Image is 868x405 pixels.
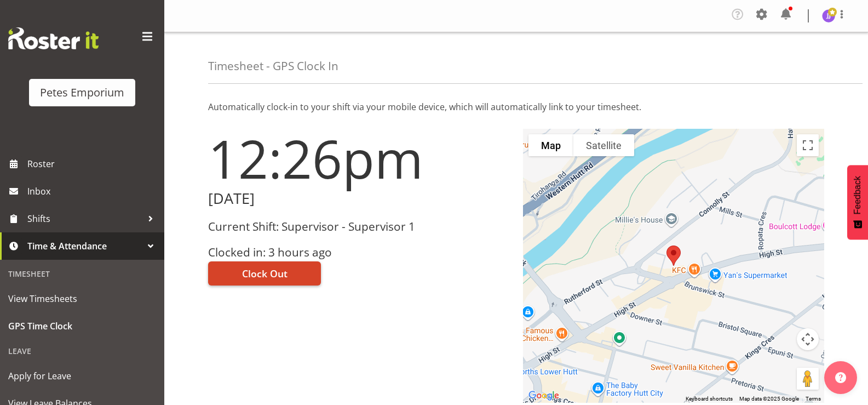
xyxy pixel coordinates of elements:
[208,261,321,286] button: Clock Out
[242,266,288,281] span: Clock Out
[208,246,510,259] h3: Clocked in: 3 hours ago
[853,176,863,214] span: Feedback
[3,312,162,340] a: GPS Time Clock
[822,9,835,22] img: janelle-jonkers702.jpg
[797,328,819,350] button: Map camera controls
[208,129,510,188] h1: 12:26pm
[526,389,562,403] a: Open this area in Google Maps (opens a new window)
[8,368,156,384] span: Apply for Leave
[208,100,824,113] p: Automatically clock-in to your shift via your mobile device, which will automatically link to you...
[797,368,819,390] button: Drag Pegman onto the map to open Street View
[8,318,156,334] span: GPS Time Clock
[27,238,142,254] span: Time & Attendance
[40,84,124,101] div: Petes Emporium
[8,290,156,307] span: View Timesheets
[528,134,573,156] button: Show street map
[3,362,162,390] a: Apply for Leave
[3,340,162,362] div: Leave
[526,389,562,403] img: Google
[8,27,99,49] img: Rosterit website logo
[208,220,510,233] h3: Current Shift: Supervisor - Supervisor 1
[27,210,142,227] span: Shifts
[27,183,159,199] span: Inbox
[208,190,510,207] h2: [DATE]
[797,134,819,156] button: Toggle fullscreen view
[3,285,162,312] a: View Timesheets
[686,395,733,403] button: Keyboard shortcuts
[806,396,821,402] a: Terms (opens in new tab)
[847,165,868,239] button: Feedback - Show survey
[3,263,162,285] div: Timesheet
[573,134,634,156] button: Show satellite imagery
[739,396,799,402] span: Map data ©2025 Google
[835,372,846,383] img: help-xxl-2.png
[208,60,338,72] h4: Timesheet - GPS Clock In
[27,156,159,172] span: Roster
